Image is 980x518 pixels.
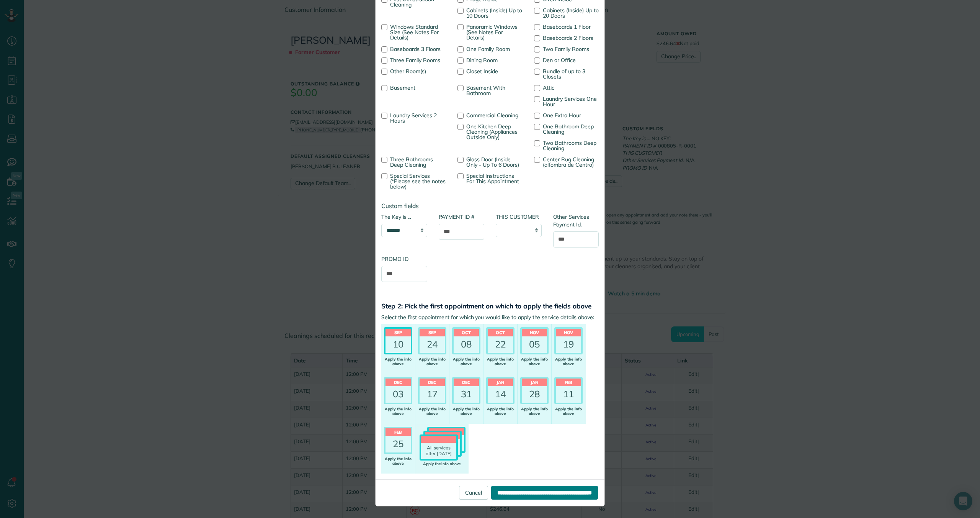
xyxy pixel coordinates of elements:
label: PROMO ID [381,255,427,263]
span: Center Rug Cleaning (alfombra de Centro) [543,156,594,168]
label: Other Services Payment Id. [553,213,599,228]
span: Two Bathrooms Deep Cleaning [543,139,596,152]
span: Two Family Rooms [543,46,589,52]
span: Laundry Services 2 Hours [390,112,437,124]
span: Bundle of up to 3 Closets [543,68,585,80]
span: Baseboards 3 Floors [390,46,441,52]
header: Jan [522,379,547,386]
span: Den or Office [543,57,576,64]
h4: Custom fields [381,203,599,209]
span: Three Bathrooms Deep Cleaning [390,156,433,168]
header: Feb [385,428,411,436]
span: Glass Door (Inside Only - Up To 6 Doors) [466,156,519,168]
span: Dining Room [466,57,498,64]
header: Dec [420,379,445,386]
span: Panoramic Windows (See Notes For Details) [466,23,518,41]
div: 28 [522,386,547,402]
div: 24 [420,336,445,352]
div: Apply the info above [418,357,446,366]
span: Baseboards 1 Floor [543,23,591,30]
span: Cabinets (Inside) Up to 10 Doors [466,7,522,19]
header: Sep [385,329,411,336]
div: Apply the info above [486,407,514,416]
a: Cancel [459,486,488,500]
div: Apply the info above [486,357,514,366]
header: Feb [556,379,581,386]
span: Cabinets (Inside) Up to 20 Doors [543,7,599,19]
span: Windows Standard Size (See Notes For Details) [390,23,439,41]
div: 14 [488,386,513,402]
div: 05 [522,336,547,352]
label: THIS CUSTOMER [496,213,542,221]
header: Oct [488,329,513,336]
header: Jan [488,379,513,386]
header: Dec [385,379,411,386]
div: Apply the info above [520,357,549,366]
div: Apply the info above [452,407,480,416]
header: Sep [420,329,445,336]
div: Apply the info above [384,407,412,416]
div: Apply the info above [384,357,412,366]
span: Other Room(s) [390,68,426,75]
div: 11 [556,386,581,402]
span: Special Services (*Please see the notes below) [390,172,446,190]
div: 22 [488,336,513,352]
header: Dec [454,379,479,386]
header: Nov [522,329,547,336]
span: Three Family Rooms [390,57,440,64]
div: 25 [385,436,411,452]
span: Attic [543,84,554,91]
span: Basement [390,84,415,91]
label: Select the first appointment for which you would like to apply the service details above: [381,313,599,321]
span: Special Instructions For This Appointment [466,172,519,185]
div: All services after [DATE] [421,443,456,459]
span: One Extra Hour [543,112,581,119]
div: Apply the info above [554,407,583,416]
header: Oct [454,329,479,336]
span: Basement With Bathroom [466,84,505,97]
div: 10 [385,336,411,352]
span: One Kitchen Deep Cleaning (Appliances Outside Only) [466,123,518,141]
div: Apply the info above [452,357,480,366]
label: PAYMENT ID # [439,213,485,221]
label: The Key is ... [381,213,427,221]
strong: Apply the info above [418,462,465,466]
span: Commercial Cleaning [466,112,518,119]
span: Laundry Services One Hour [543,95,597,108]
div: Apply the info above [554,357,583,366]
div: 03 [385,386,411,402]
span: One Bathroom Deep Cleaning [543,123,594,135]
span: Closet Inside [466,68,498,75]
header: Nov [556,329,581,336]
div: 08 [454,336,479,352]
div: 31 [454,386,479,402]
h3: Step 2: Pick the first appointment on which to apply the fields above [381,303,599,310]
span: One Family Room [466,46,510,52]
span: Baseboards 2 Floors [543,34,593,41]
div: Apply the info above [418,407,446,416]
div: Apply the info above [520,407,549,416]
div: 17 [420,386,445,402]
div: 19 [556,336,581,352]
div: Apply the info above [384,457,412,466]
